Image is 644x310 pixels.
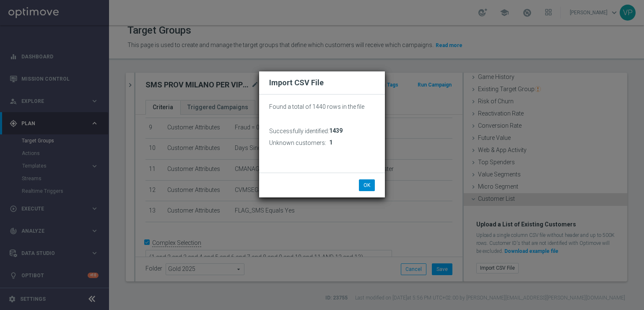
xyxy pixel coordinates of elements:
h2: Import CSV File [269,78,375,88]
button: OK [359,179,375,191]
span: 1 [329,139,332,146]
h3: Successfully identified: [269,127,329,135]
h3: Unknown customers: [269,139,326,147]
span: 1439 [329,127,343,134]
p: Found a total of 1440 rows in the file [269,103,375,110]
